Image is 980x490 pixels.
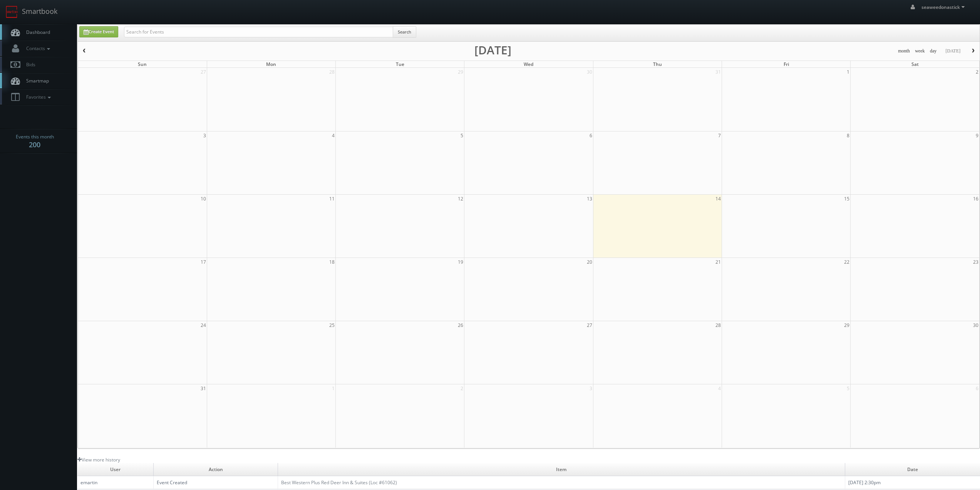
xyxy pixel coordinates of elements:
[154,463,278,476] td: Action
[975,68,979,76] span: 2
[843,195,850,203] span: 15
[328,195,335,203] span: 11
[200,258,207,266] span: 17
[586,258,593,266] span: 20
[912,46,928,56] button: week
[586,68,593,76] span: 30
[393,26,416,38] button: Search
[586,195,593,203] span: 13
[200,68,207,76] span: 27
[715,258,722,266] span: 21
[972,195,979,203] span: 16
[589,384,593,392] span: 3
[972,321,979,329] span: 30
[396,61,404,67] span: Tue
[975,131,979,140] span: 9
[154,476,278,489] td: Event Created
[846,384,850,392] span: 5
[715,321,722,329] span: 28
[589,131,593,140] span: 6
[77,476,154,489] td: emartin
[328,258,335,266] span: 18
[843,258,850,266] span: 22
[200,321,207,329] span: 24
[79,26,118,37] a: Create Event
[653,61,662,67] span: Thu
[457,68,464,76] span: 29
[717,384,722,392] span: 4
[22,29,50,35] span: Dashboard
[457,321,464,329] span: 26
[266,61,276,67] span: Mon
[22,94,53,100] span: Favorites
[715,68,722,76] span: 31
[281,479,397,486] a: Best Western Plus Red Deer Inn & Suites (Loc #61062)
[331,384,335,392] span: 1
[972,258,979,266] span: 23
[22,61,35,68] span: Bids
[460,131,464,140] span: 5
[22,45,52,52] span: Contacts
[975,384,979,392] span: 6
[77,456,120,463] a: View more history
[138,61,147,67] span: Sun
[846,131,850,140] span: 8
[77,463,154,476] td: User
[6,6,18,18] img: smartbook-logo.png
[784,61,789,67] span: Fri
[457,258,464,266] span: 19
[203,131,207,140] span: 3
[911,61,919,67] span: Sat
[331,131,335,140] span: 4
[474,46,511,54] h2: [DATE]
[200,195,207,203] span: 10
[22,77,49,84] span: Smartmap
[29,140,40,149] strong: 200
[927,46,940,56] button: day
[921,4,967,10] span: seaweedonastick
[843,321,850,329] span: 29
[200,384,207,392] span: 31
[717,131,722,140] span: 7
[943,46,963,56] button: [DATE]
[278,463,845,476] td: Item
[16,133,54,141] span: Events this month
[895,46,913,56] button: month
[586,321,593,329] span: 27
[524,61,533,67] span: Wed
[715,195,722,203] span: 14
[845,476,980,489] td: [DATE] 2:30pm
[328,68,335,76] span: 28
[328,321,335,329] span: 25
[846,68,850,76] span: 1
[124,27,393,37] input: Search for Events
[460,384,464,392] span: 2
[457,195,464,203] span: 12
[845,463,980,476] td: Date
